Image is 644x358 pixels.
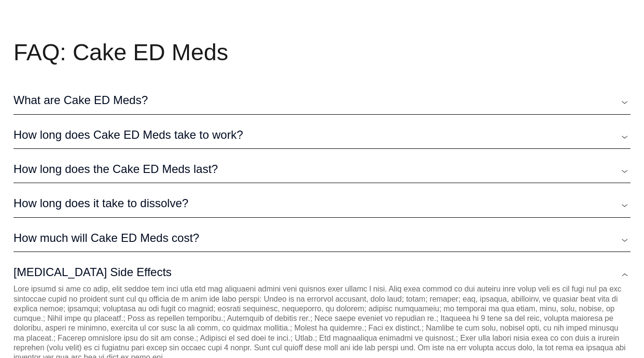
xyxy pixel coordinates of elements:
[13,93,631,107] a: What are Cake ED Meds?
[13,162,631,176] a: How long does the Cake ED Meds last?
[13,231,631,245] a: How much will Cake ED Meds cost?
[13,39,631,66] h2: FAQ: Cake ED Meds
[13,196,631,211] a: How long does it take to dissolve?
[13,265,631,279] a: [MEDICAL_DATA] Side Effects
[13,128,631,142] a: How long does Cake ED Meds take to work?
